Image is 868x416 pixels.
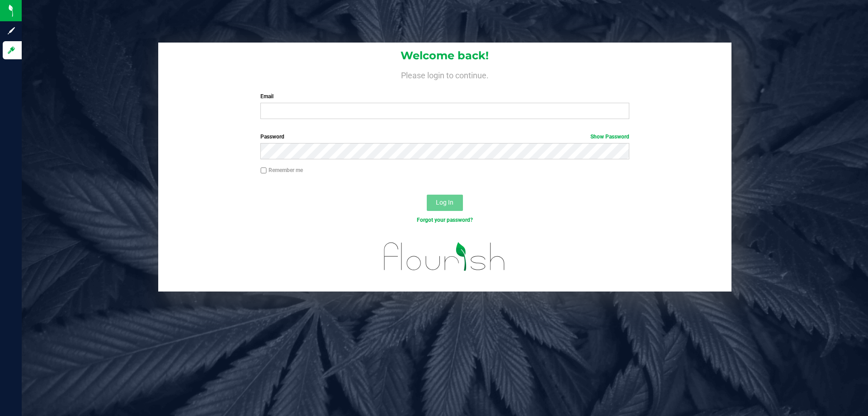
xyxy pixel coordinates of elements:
[590,134,629,140] a: Show Password
[7,26,16,35] inline-svg: Sign up
[427,195,463,211] button: Log In
[436,199,453,206] span: Log In
[417,217,473,223] a: Forgot your password?
[260,92,629,100] label: Email
[260,167,267,174] input: Remember me
[158,69,731,80] h4: Please login to continue.
[158,50,731,62] h1: Welcome back!
[373,234,516,280] img: flourish_logo.svg
[7,46,16,55] inline-svg: Log in
[260,134,284,140] span: Password
[260,166,303,174] label: Remember me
